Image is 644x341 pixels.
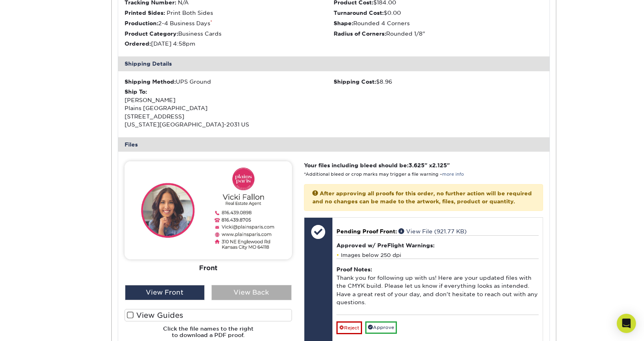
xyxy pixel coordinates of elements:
[125,40,334,48] li: [DATE] 4:58pm
[2,317,68,338] iframe: Google Customer Reviews
[125,10,165,16] strong: Printed Sides:
[125,40,151,47] strong: Ordered:
[334,30,386,37] strong: Radius of Corners:
[336,252,539,259] li: Images below 250 dpi
[125,19,334,27] li: 2-4 Business Days
[334,78,376,85] strong: Shipping Cost:
[125,309,292,321] label: View Guides
[334,10,384,16] strong: Turnaround Cost:
[125,20,158,26] strong: Production:
[167,10,213,16] span: Print Both Sides
[336,266,372,273] strong: Proof Notes:
[334,19,543,27] li: Rounded 4 Corners
[312,190,532,205] strong: After approving all proofs for this order, no further action will be required and no changes can ...
[125,78,334,86] div: UPS Ground
[334,30,543,38] li: Rounded 1/8"
[125,30,334,38] li: Business Cards
[617,314,636,333] div: Open Intercom Messenger
[334,20,353,26] strong: Shape:
[125,78,176,85] strong: Shipping Method:
[336,321,362,334] a: Reject
[125,259,292,277] div: Front
[334,9,543,17] li: $0.00
[304,162,450,168] strong: Your files including bleed should be: " x "
[409,162,425,168] span: 3.625
[118,137,550,152] div: Files
[125,88,147,95] strong: Ship To:
[398,228,467,235] a: View File (921.77 KB)
[336,228,397,235] span: Pending Proof Front:
[442,172,464,177] a: more info
[125,88,334,128] div: [PERSON_NAME] Plains [GEOGRAPHIC_DATA] [STREET_ADDRESS] [US_STATE][GEOGRAPHIC_DATA]-2031 US
[304,172,464,177] small: *Additional bleed or crop marks may trigger a file warning –
[334,78,543,86] div: $8.96
[432,162,447,168] span: 2.125
[336,242,539,249] h4: Approved w/ PreFlight Warnings:
[211,285,292,300] div: View Back
[118,56,550,71] div: Shipping Details
[125,285,205,300] div: View Front
[365,321,397,334] a: Approve
[336,259,539,314] div: Thank you for following up with us! Here are your updated files with the CMYK build. Please let u...
[125,30,178,37] strong: Product Category:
